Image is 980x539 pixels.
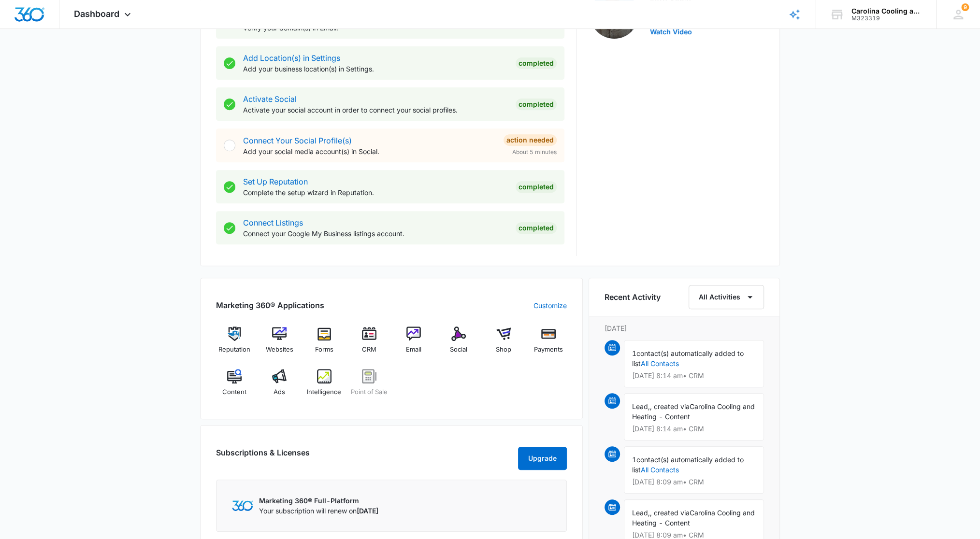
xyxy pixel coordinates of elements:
a: Websites [261,326,298,361]
h2: Marketing 360® Applications [216,299,324,311]
p: Your subscription will renew on [259,506,378,516]
a: Connect Listings [243,218,303,227]
span: 9 [961,3,969,11]
div: Completed [516,99,557,110]
span: Reputation [218,345,250,355]
p: [DATE] 8:14 am • CRM [632,372,756,379]
span: 1 [632,455,636,464]
span: Ads [274,387,285,397]
span: Point of Sale [351,387,388,397]
span: Payments [534,345,563,355]
p: Add your business location(s) in Settings. [243,64,508,74]
div: account id [851,15,922,22]
a: All Contacts [641,466,679,474]
p: Complete the setup wizard in Reputation. [243,187,508,198]
a: Forms [306,326,343,361]
a: Customize [533,300,567,311]
h6: Recent Activity [605,291,661,303]
span: Email [406,345,421,355]
button: Watch Video [650,28,692,35]
p: Marketing 360® Full-Platform [259,496,378,506]
p: [DATE] 8:09 am • CRM [632,532,756,539]
div: Completed [516,222,557,234]
p: [DATE] [605,323,764,333]
a: Email [395,326,432,361]
span: Websites [266,345,293,355]
a: Social [440,326,477,361]
a: Payments [530,326,567,361]
a: Ads [261,369,298,404]
a: Add Location(s) in Settings [243,53,340,63]
span: contact(s) automatically added to list [632,455,744,474]
span: , created via [650,509,690,517]
span: [DATE] [357,507,378,515]
div: Action Needed [504,134,557,146]
a: Shop [485,326,522,361]
span: Carolina Cooling and Heating - Content [632,402,755,421]
span: 1 [632,349,636,357]
button: All Activities [689,285,764,309]
span: Intelligence [307,387,341,397]
a: Intelligence [306,369,343,404]
a: Point of Sale [350,369,388,404]
div: Completed [516,57,557,69]
span: Content [222,387,246,397]
p: [DATE] 8:14 am • CRM [632,426,756,432]
span: About 5 minutes [512,148,557,156]
button: Upgrade [518,447,567,470]
a: Activate Social [243,94,297,104]
p: Add your social media account(s) in Social. [243,146,496,156]
span: Lead, [632,402,650,411]
a: Content [216,369,253,404]
a: All Contacts [641,359,679,368]
div: Completed [516,181,557,193]
a: Reputation [216,326,253,361]
p: [DATE] 8:09 am • CRM [632,479,756,485]
span: Dashboard [74,9,119,19]
span: Carolina Cooling and Heating - Content [632,509,755,527]
a: Set Up Reputation [243,177,308,186]
span: Shop [496,345,511,355]
span: Forms [315,345,333,355]
p: Activate your social account in order to connect your social profiles. [243,105,508,115]
span: , created via [650,402,690,411]
div: notifications count [961,3,969,11]
img: Marketing 360 Logo [232,500,253,511]
a: Connect Your Social Profile(s) [243,136,352,145]
div: account name [851,7,922,15]
a: CRM [350,326,388,361]
span: CRM [362,345,376,355]
p: Connect your Google My Business listings account. [243,228,508,239]
span: Social [450,345,467,355]
span: contact(s) automatically added to list [632,349,744,368]
span: Lead, [632,509,650,517]
h2: Subscriptions & Licenses [216,447,310,466]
